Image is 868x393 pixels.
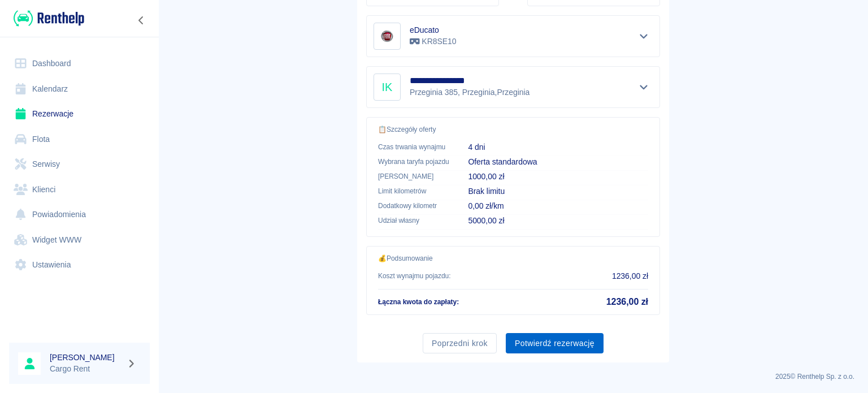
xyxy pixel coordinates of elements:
p: Cargo Rent [50,363,122,375]
p: KR8SE10 [410,36,456,47]
a: Ustawienia [9,252,150,278]
p: Koszt wynajmu pojazdu : [378,271,451,281]
p: Dodatkowy kilometr [378,201,450,211]
p: Wybrana taryfa pojazdu [378,157,450,167]
p: 1000,00 zł [468,171,648,183]
a: Klienci [9,177,150,202]
p: 2025 © Renthelp Sp. z o.o. [172,372,854,382]
button: Potwierdź rezerwację [506,333,604,354]
button: Zwiń nawigację [133,13,150,28]
p: Oferta standardowa [468,156,648,168]
div: IK [374,74,401,101]
a: Kalendarz [9,76,150,102]
h6: [PERSON_NAME] [50,352,122,363]
p: [PERSON_NAME] [378,171,450,182]
img: Renthelp logo [14,9,84,28]
p: 📋 Szczegóły oferty [378,124,648,135]
a: Flota [9,127,150,152]
p: Łączna kwota do zapłaty : [378,297,459,307]
a: Rezerwacje [9,101,150,127]
h6: eDucato [410,24,456,36]
img: Image [376,25,398,47]
button: Pokaż szczegóły [635,28,653,44]
p: 💰 Podsumowanie [378,253,648,264]
p: Limit kilometrów [378,186,450,196]
p: Czas trwania wynajmu [378,142,450,152]
button: Poprzedni krok [423,333,497,354]
a: Powiadomienia [9,202,150,227]
a: Renthelp logo [9,9,84,28]
p: 4 dni [468,141,648,153]
p: Przeginia 385, Przeginia , Przeginia [410,87,532,98]
a: Serwisy [9,152,150,177]
p: 0,00 zł/km [468,200,648,212]
h5: 1236,00 zł [606,296,648,308]
button: Pokaż szczegóły [635,79,653,95]
p: Brak limitu [468,185,648,197]
p: 1236,00 zł [612,270,648,282]
p: 5000,00 zł [468,215,648,227]
a: Dashboard [9,51,150,76]
a: Widget WWW [9,227,150,253]
p: Udział własny [378,215,450,226]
